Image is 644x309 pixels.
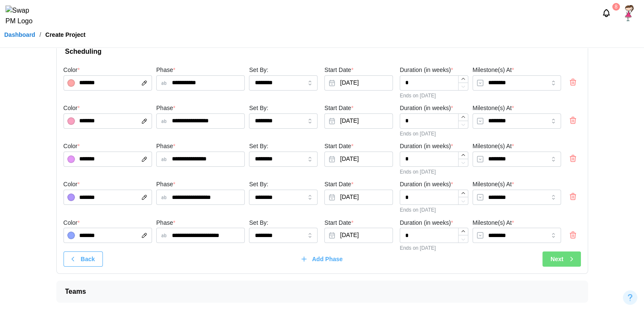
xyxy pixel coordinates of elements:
label: Duration (in weeks) [400,66,453,75]
label: Duration (in weeks) [400,104,453,113]
label: Set By: [249,218,268,228]
a: Dashboard [4,32,35,38]
label: Milestone(s) At [473,218,514,228]
label: Set By: [249,66,268,75]
button: Notifications [599,6,614,20]
button: Oct 8, 2025 [324,152,393,167]
div: Scheduling [57,63,588,273]
label: Color [64,142,80,151]
span: Teams [65,281,572,302]
span: Next [550,252,563,266]
div: / [39,32,41,38]
button: Oct 8, 2025 [324,190,393,205]
label: Duration (in weeks) [400,218,453,228]
button: Back [64,251,103,267]
span: Add Phase [312,252,343,266]
span: Scheduling [65,41,572,62]
div: Ends on [DATE] [400,131,468,137]
button: Oct 8, 2025 [324,228,393,243]
label: Milestone(s) At [473,66,514,75]
div: Ends on [DATE] [400,207,468,213]
label: Color [64,218,80,228]
label: Start Date [324,142,353,151]
label: Start Date [324,104,353,113]
label: Set By: [249,180,268,189]
label: Phase [156,66,175,75]
label: Start Date [324,180,353,189]
a: SShetty platform admin [621,5,637,21]
label: Duration (in weeks) [400,180,453,189]
label: Set By: [249,104,268,113]
label: Phase [156,142,175,151]
label: Phase [156,180,175,189]
label: Phase [156,104,175,113]
button: Add Phase [295,251,351,267]
img: Swap PM Logo [6,6,40,27]
div: Ends on [DATE] [400,169,468,175]
label: Color [64,104,80,113]
label: Milestone(s) At [473,180,514,189]
label: Start Date [324,66,353,75]
button: Oct 8, 2025 [324,113,393,129]
button: Teams [57,281,588,302]
button: Next [542,251,580,267]
img: depositphotos_122830654-stock-illustration-little-girl-cute-character.jpg [621,5,637,21]
div: Ends on [DATE] [400,93,468,99]
label: Start Date [324,218,353,228]
div: 8 [612,3,620,11]
label: Milestone(s) At [473,104,514,113]
label: Color [64,66,80,75]
label: Duration (in weeks) [400,142,453,151]
label: Phase [156,218,175,228]
label: Color [64,180,80,189]
span: Back [81,252,95,266]
div: Create Project [45,32,86,38]
div: Ends on [DATE] [400,245,468,251]
label: Set By: [249,142,268,151]
label: Milestone(s) At [473,142,514,151]
button: Scheduling [57,41,588,62]
button: Oct 8, 2025 [324,75,393,91]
